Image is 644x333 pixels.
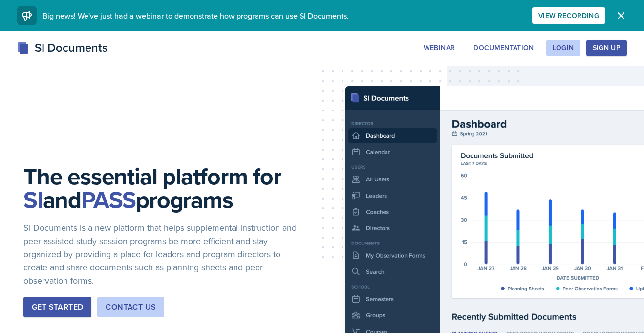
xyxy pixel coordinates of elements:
[17,39,107,57] div: SI Documents
[23,297,91,317] button: Get Started
[546,40,580,56] button: Login
[43,10,349,21] span: Big news! We've just had a webinar to demonstrate how programs can use SI Documents.
[467,40,540,56] button: Documentation
[32,301,83,313] div: Get Started
[532,7,605,24] button: View Recording
[593,44,621,52] div: Sign Up
[553,44,574,52] div: Login
[538,12,599,20] div: View Recording
[586,40,627,56] button: Sign Up
[97,297,164,317] button: Contact Us
[424,44,455,52] div: Webinar
[106,301,156,313] div: Contact Us
[473,44,534,52] div: Documentation
[417,40,461,56] button: Webinar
